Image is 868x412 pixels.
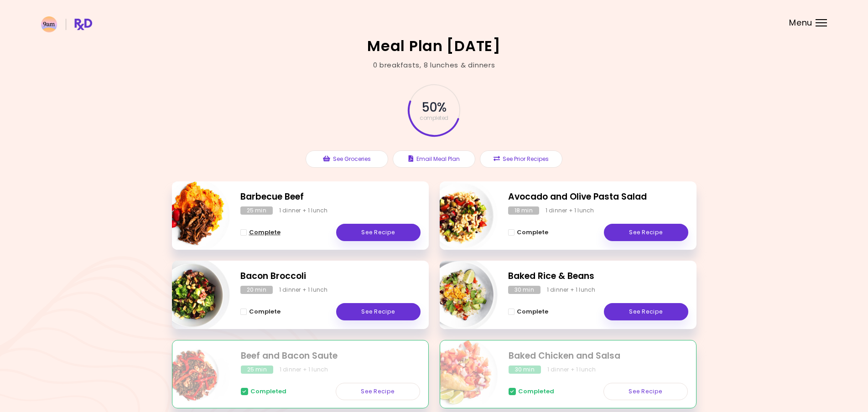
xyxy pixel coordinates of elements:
[546,206,594,215] div: 1 dinner + 1 lunch
[240,306,281,317] button: Complete - Bacon Broccoli
[154,178,230,253] img: Info - Barbecue Beef
[249,308,281,315] span: Complete
[508,270,688,283] h2: Baked Rice & Beans
[240,206,273,215] div: 25 min
[367,39,501,53] h2: Meal Plan [DATE]
[279,206,328,215] div: 1 dinner + 1 lunch
[420,115,448,121] span: completed
[240,286,273,294] div: 20 min
[603,383,688,400] a: See Recipe - Baked Chicken and Salsa
[789,19,812,27] span: Menu
[250,388,286,395] span: Completed
[509,366,541,374] div: 30 min
[373,60,495,71] div: 0 breakfasts , 8 lunches & dinners
[508,286,541,294] div: 30 min
[517,229,548,236] span: Complete
[241,366,273,374] div: 25 min
[336,224,421,241] a: See Recipe - Barbecue Beef
[306,150,388,168] button: See Groceries
[508,306,548,317] button: Complete - Baked Rice & Beans
[547,366,596,374] div: 1 dinner + 1 lunch
[517,308,548,315] span: Complete
[422,100,446,115] span: 50 %
[336,303,421,320] a: See Recipe - Bacon Broccoli
[509,350,688,363] h2: Baked Chicken and Salsa
[508,191,688,204] h2: Avocado and Olive Pasta Salad
[604,303,688,320] a: See Recipe - Baked Rice & Beans
[547,286,596,294] div: 1 dinner + 1 lunch
[279,286,328,294] div: 1 dinner + 1 lunch
[508,227,548,238] button: Complete - Avocado and Olive Pasta Salad
[518,388,554,395] span: Completed
[508,206,539,215] div: 18 min
[280,366,328,374] div: 1 dinner + 1 lunch
[480,150,562,168] button: See Prior Recipes
[241,350,420,363] h2: Beef and Bacon Saute
[393,150,475,168] button: Email Meal Plan
[422,178,498,253] img: Info - Avocado and Olive Pasta Salad
[249,229,281,236] span: Complete
[240,270,421,283] h2: Bacon Broccoli
[154,257,230,333] img: Info - Bacon Broccoli
[41,16,92,32] img: RxDiet
[422,257,498,333] img: Info - Baked Rice & Beans
[604,224,688,241] a: See Recipe - Avocado and Olive Pasta Salad
[240,227,281,238] button: Complete - Barbecue Beef
[240,191,421,204] h2: Barbecue Beef
[336,383,420,400] a: See Recipe - Beef and Bacon Saute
